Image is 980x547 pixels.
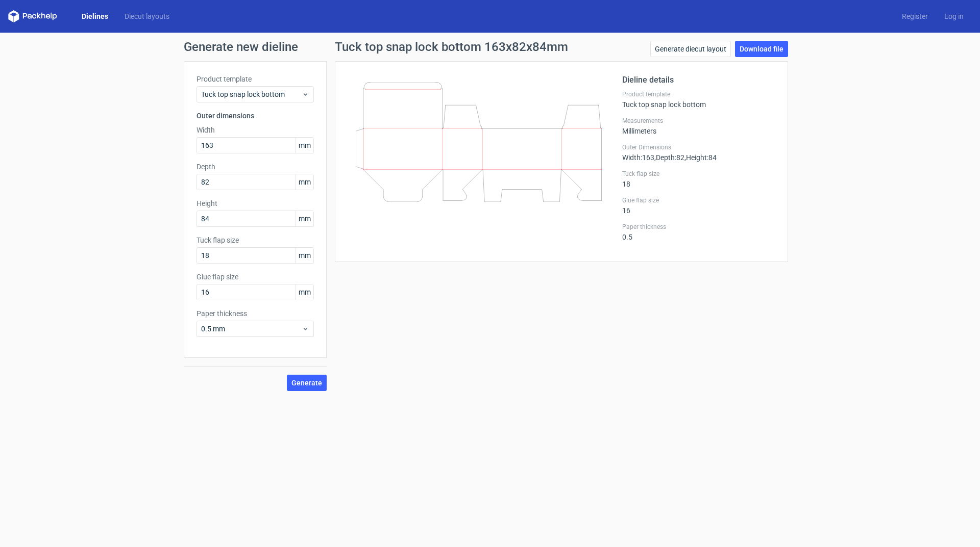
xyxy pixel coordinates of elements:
span: mm [296,211,313,226]
a: Dielines [73,11,116,21]
a: Diecut layouts [116,11,178,21]
div: 16 [622,196,775,215]
label: Product template [197,74,314,84]
span: Generate [291,379,322,386]
h2: Dieline details [622,74,775,86]
span: mm [296,174,313,190]
label: Product template [622,90,775,98]
span: mm [296,138,313,153]
label: Measurements [622,117,775,125]
span: mm [296,248,313,263]
label: Tuck flap size [197,235,314,245]
label: Depth [197,162,314,172]
label: Glue flap size [197,272,314,282]
label: Width [197,125,314,135]
div: 0.5 [622,223,775,241]
a: Download file [735,41,788,57]
div: Millimeters [622,117,775,135]
h1: Generate new dieline [184,41,796,53]
button: Generate [287,375,327,391]
h3: Outer dimensions [197,111,314,121]
span: mm [296,284,313,300]
div: 18 [622,170,775,188]
label: Tuck flap size [622,170,775,178]
a: Generate diecut layout [650,41,731,57]
div: Tuck top snap lock bottom [622,90,775,109]
label: Paper thickness [197,308,314,319]
span: 0.5 mm [201,324,302,334]
label: Glue flap size [622,196,775,204]
a: Log in [936,11,972,21]
span: , Height : 84 [684,153,717,162]
span: , Depth : 82 [654,153,684,162]
span: Tuck top snap lock bottom [201,89,302,99]
label: Outer Dimensions [622,143,775,151]
h1: Tuck top snap lock bottom 163x82x84mm [335,41,568,53]
label: Height [197,198,314,209]
span: Width : 163 [622,153,654,162]
a: Register [894,11,936,21]
label: Paper thickness [622,223,775,231]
